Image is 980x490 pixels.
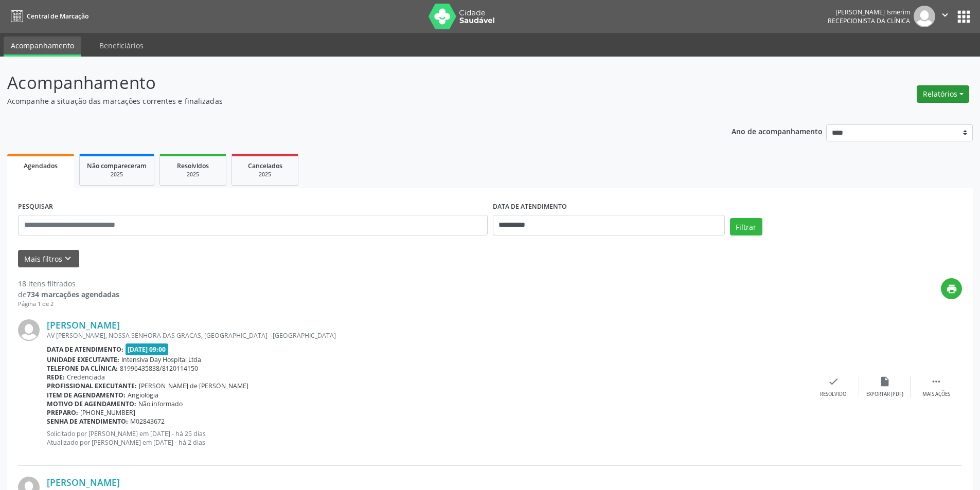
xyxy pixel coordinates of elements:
b: Senha de atendimento: [47,417,128,426]
p: Acompanhamento [7,70,683,96]
a: Central de Marcação [7,8,88,25]
div: Mais ações [922,391,950,398]
button: Filtrar [730,218,762,235]
b: Item de agendamento: [47,391,126,400]
button: print [941,278,962,299]
div: 2025 [87,171,147,178]
span: [DATE] 09:00 [126,343,169,355]
i: check [828,376,839,387]
div: [PERSON_NAME] Ismerim [828,8,910,16]
b: Profissional executante: [47,382,137,390]
span: Não compareceram [87,161,147,170]
i: insert_drive_file [879,376,890,387]
i:  [939,9,951,21]
a: [PERSON_NAME] [47,319,120,331]
span: Não informado [138,400,183,408]
i:  [931,376,942,387]
b: Data de atendimento: [47,345,123,354]
b: Telefone da clínica: [47,364,118,373]
div: de [18,289,119,300]
span: Agendados [24,161,58,170]
b: Motivo de agendamento: [47,400,136,408]
button: apps [955,8,973,26]
div: Resolvido [820,391,846,398]
img: img [18,319,40,341]
b: Unidade executante: [47,355,119,364]
strong: 734 marcações agendadas [27,289,119,299]
p: Ano de acompanhamento [732,124,823,137]
span: 81996435838/8120114150 [120,364,198,373]
button:  [935,6,955,27]
div: 2025 [239,171,291,178]
div: 2025 [167,171,219,178]
i: keyboard_arrow_down [62,253,74,264]
button: Mais filtroskeyboard_arrow_down [18,250,79,268]
span: Intensiva Day Hospital Ltda [121,355,201,364]
span: M02843672 [130,417,165,426]
a: Acompanhamento [4,37,81,57]
a: Beneficiários [92,37,151,55]
span: Cancelados [248,161,282,170]
span: [PERSON_NAME] de [PERSON_NAME] [139,382,248,390]
span: Central de Marcação [27,12,88,21]
span: [PHONE_NUMBER] [80,408,135,417]
span: Credenciada [67,373,105,382]
label: DATA DE ATENDIMENTO [493,199,567,215]
div: Exportar (PDF) [866,391,903,398]
span: Resolvidos [177,161,209,170]
button: Relatórios [917,85,969,103]
span: Angiologia [128,391,158,400]
p: Acompanhe a situação das marcações correntes e finalizadas [7,96,683,106]
a: [PERSON_NAME] [47,477,120,488]
span: Recepcionista da clínica [828,16,910,25]
b: Preparo: [47,408,78,417]
label: PESQUISAR [18,199,53,215]
b: Rede: [47,373,65,382]
i: print [946,283,957,295]
div: Página 1 de 2 [18,300,119,308]
img: img [914,6,935,27]
div: 18 itens filtrados [18,278,119,289]
p: Solicitado por [PERSON_NAME] em [DATE] - há 25 dias Atualizado por [PERSON_NAME] em [DATE] - há 2... [47,429,808,447]
div: AV [PERSON_NAME], NOSSA SENHORA DAS GRACAS, [GEOGRAPHIC_DATA] - [GEOGRAPHIC_DATA] [47,331,808,340]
